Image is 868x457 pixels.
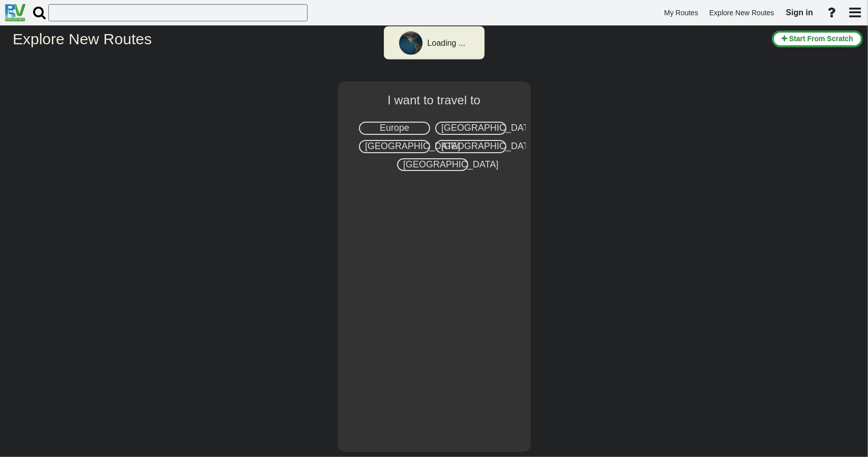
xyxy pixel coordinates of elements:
[435,122,506,135] div: [GEOGRAPHIC_DATA]
[5,4,25,21] img: RvPlanetLogo.png
[660,3,703,23] a: My Routes
[789,35,853,43] span: Start From Scratch
[13,31,764,47] h2: Explore New Routes
[428,38,466,49] div: Loading ...
[397,158,468,172] div: [GEOGRAPHIC_DATA]
[403,159,498,169] span: [GEOGRAPHIC_DATA]
[772,31,863,47] button: Start From Scratch
[705,3,779,23] a: Explore New Routes
[359,122,430,135] div: Europe
[782,2,818,23] a: Sign in
[380,123,409,133] span: Europe
[709,9,774,17] span: Explore New Routes
[387,93,481,107] span: I want to travel to
[435,140,506,153] div: [GEOGRAPHIC_DATA]
[786,8,813,17] span: Sign in
[664,9,698,17] span: My Routes
[365,141,460,151] span: [GEOGRAPHIC_DATA]
[441,141,536,151] span: [GEOGRAPHIC_DATA]
[441,123,536,133] span: [GEOGRAPHIC_DATA]
[359,140,430,153] div: [GEOGRAPHIC_DATA]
